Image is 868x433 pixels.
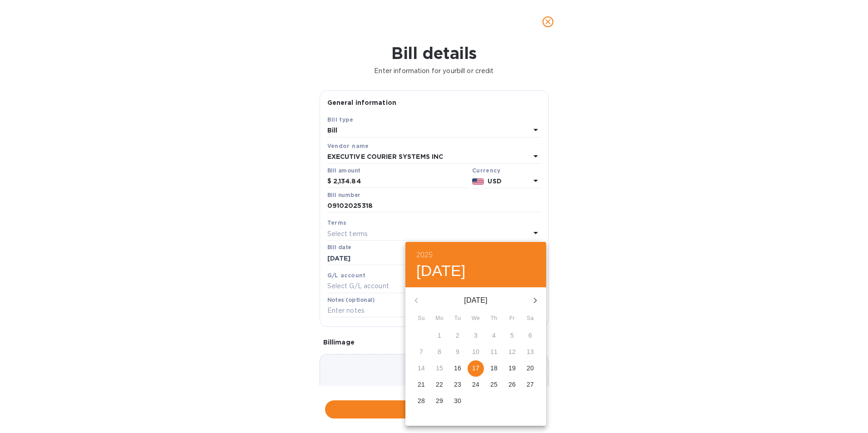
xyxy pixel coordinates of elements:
span: Th [486,314,502,323]
button: 16 [449,360,466,377]
p: 18 [490,364,498,373]
p: 27 [527,380,534,389]
button: 23 [449,377,466,393]
span: Tu [449,314,466,323]
p: 21 [418,380,425,389]
p: 17 [472,364,479,373]
button: 19 [504,360,520,377]
p: [DATE] [427,295,524,306]
button: [DATE] [416,261,466,280]
button: 28 [413,393,429,409]
span: Mo [431,314,448,323]
button: 17 [468,360,484,377]
p: 29 [436,396,443,405]
span: We [468,314,484,323]
span: Sa [522,314,538,323]
button: 21 [413,377,429,393]
p: 28 [418,396,425,405]
span: Su [413,314,429,323]
p: 19 [508,364,516,373]
button: 27 [522,377,538,393]
p: 30 [454,396,461,405]
p: 23 [454,380,461,389]
p: 25 [490,380,498,389]
p: 26 [508,380,516,389]
button: 24 [468,377,484,393]
p: 20 [527,364,534,373]
button: 25 [486,377,502,393]
button: 20 [522,360,538,377]
button: 2025 [416,249,433,261]
button: 22 [431,377,448,393]
span: Fr [504,314,520,323]
p: 22 [436,380,443,389]
button: 18 [486,360,502,377]
button: 26 [504,377,520,393]
p: 24 [472,380,479,389]
button: 29 [431,393,448,409]
button: 30 [449,393,466,409]
p: 16 [454,364,461,373]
